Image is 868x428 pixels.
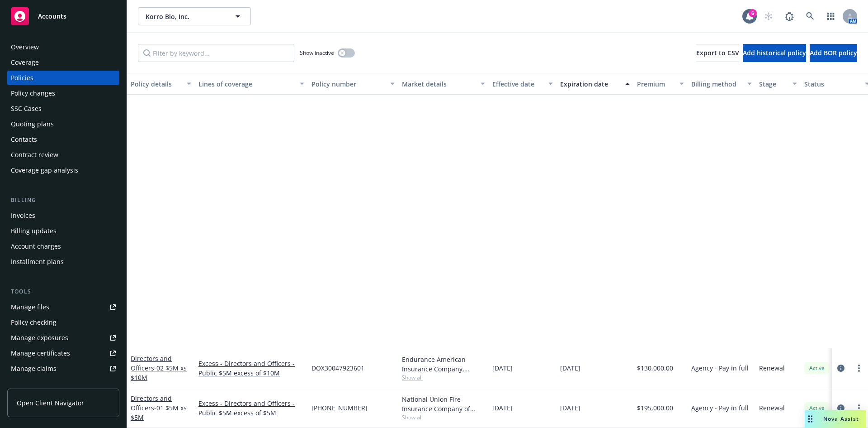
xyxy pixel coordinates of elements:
a: Switch app [822,7,840,25]
button: Lines of coverage [195,73,308,95]
span: - 01 $5M xs $5M [131,404,187,422]
button: Billing method [688,73,755,95]
a: Policies [7,71,119,85]
div: Lines of coverage [198,79,294,89]
div: Market details [402,79,475,89]
div: Manage certificates [11,346,70,361]
span: [DATE] [492,363,513,373]
div: Premium [637,79,674,89]
a: Manage exposures [7,331,119,345]
a: Accounts [7,4,119,29]
a: more [854,403,864,414]
div: Contract review [11,148,58,162]
a: Contract review [7,148,119,162]
span: [PHONE_NUMBER] [311,403,368,413]
a: more [854,363,864,374]
div: Effective date [492,79,543,89]
div: Coverage [11,55,39,70]
a: Manage certificates [7,346,119,361]
a: SSC Cases [7,101,119,116]
a: circleInformation [835,403,846,414]
div: Billing updates [11,224,57,238]
input: Filter by keyword... [138,44,294,62]
div: Manage claims [11,361,57,376]
a: Coverage [7,55,119,70]
a: Coverage gap analysis [7,163,119,178]
div: National Union Fire Insurance Company of [GEOGRAPHIC_DATA], [GEOGRAPHIC_DATA], AIG [402,394,485,414]
div: Account charges [11,239,61,254]
a: Policy checking [7,315,119,330]
div: Manage files [11,300,49,314]
div: SSC Cases [11,101,42,116]
a: Installment plans [7,255,119,269]
div: Policy changes [11,86,55,101]
div: Drag to move [805,410,816,428]
span: Active [808,404,826,412]
a: Billing updates [7,224,119,238]
button: Add BOR policy [810,44,857,62]
a: Directors and Officers [131,354,187,382]
div: Tools [7,287,119,296]
button: Nova Assist [805,410,866,428]
div: Manage BORs [11,377,53,391]
a: Contacts [7,132,119,147]
a: Excess - Directors and Officers - Public $5M excess of $5M [198,399,304,418]
button: Korro Bio, Inc. [138,7,251,25]
span: Renewal [759,403,785,413]
a: Quoting plans [7,117,119,131]
div: Installment plans [11,255,64,269]
div: Stage [759,79,787,89]
span: [DATE] [560,363,580,373]
button: Effective date [489,73,557,95]
span: Renewal [759,363,785,373]
button: Expiration date [557,73,633,95]
div: Manage exposures [11,331,68,345]
button: Export to CSV [696,44,739,62]
a: Overview [7,40,119,54]
span: [DATE] [492,403,513,413]
span: $195,000.00 [637,403,673,413]
span: Add BOR policy [810,48,857,57]
span: Export to CSV [696,48,739,57]
a: Search [801,7,819,25]
a: Invoices [7,208,119,223]
span: DOX30047923601 [311,363,364,373]
span: [DATE] [560,403,580,413]
span: Nova Assist [823,415,859,423]
div: Policy checking [11,315,57,330]
span: Korro Bio, Inc. [146,12,224,21]
button: Add historical policy [743,44,806,62]
div: Overview [11,40,39,54]
a: Excess - Directors and Officers - Public $5M excess of $10M [198,359,304,378]
a: Manage claims [7,361,119,376]
a: Manage files [7,300,119,314]
span: Agency - Pay in full [691,403,749,413]
span: Agency - Pay in full [691,363,749,373]
span: Show all [402,374,485,381]
div: 6 [749,9,757,17]
span: Show inactive [300,49,334,57]
button: Policy details [127,73,195,95]
a: circleInformation [835,363,846,374]
span: Show all [402,414,485,421]
a: Start snowing [759,7,778,25]
span: $130,000.00 [637,363,673,373]
div: Billing [7,196,119,205]
a: Account charges [7,239,119,254]
div: Status [804,79,859,89]
span: Accounts [38,13,66,20]
div: Coverage gap analysis [11,163,78,178]
div: Policy details [131,79,181,89]
span: Active [808,364,826,372]
span: Open Client Navigator [17,398,84,408]
div: Policy number [311,79,385,89]
span: - 02 $5M xs $10M [131,364,187,382]
div: Invoices [11,208,35,223]
a: Directors and Officers [131,394,187,422]
div: Expiration date [560,79,620,89]
a: Policy changes [7,86,119,101]
span: Add historical policy [743,48,806,57]
div: Endurance American Insurance Company, Sompo International [402,355,485,374]
button: Stage [755,73,801,95]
